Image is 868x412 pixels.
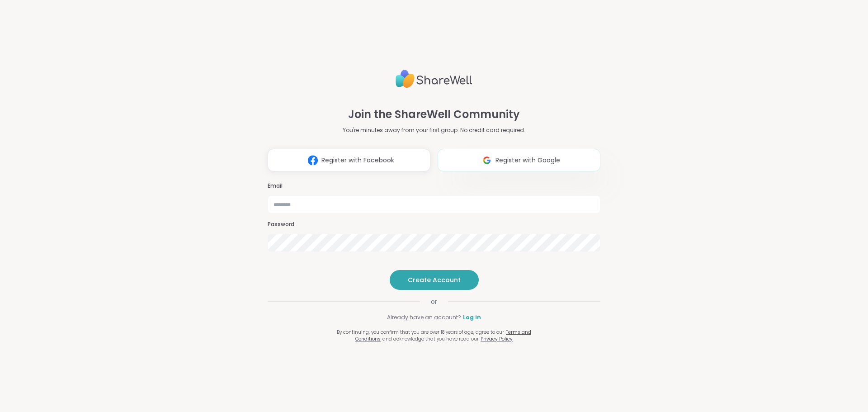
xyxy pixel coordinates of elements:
[355,329,531,342] a: Terms and Conditions
[463,313,481,322] a: Log in
[268,149,430,171] button: Register with Facebook
[382,336,479,342] span: and acknowledge that you have read our
[337,329,504,336] span: By continuing, you confirm that you are over 18 years of age, agree to our
[268,221,600,228] h3: Password
[478,152,495,169] img: ShareWell Logomark
[321,156,394,165] span: Register with Facebook
[304,152,321,169] img: ShareWell Logomark
[438,149,600,171] button: Register with Google
[390,270,479,290] button: Create Account
[348,106,520,123] h1: Join the ShareWell Community
[420,297,448,306] span: or
[268,182,600,190] h3: Email
[387,313,461,322] span: Already have an account?
[396,66,472,92] img: ShareWell Logo
[495,156,560,165] span: Register with Google
[481,336,513,342] a: Privacy Policy
[343,126,525,134] p: You're minutes away from your first group. No credit card required.
[408,275,461,284] span: Create Account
